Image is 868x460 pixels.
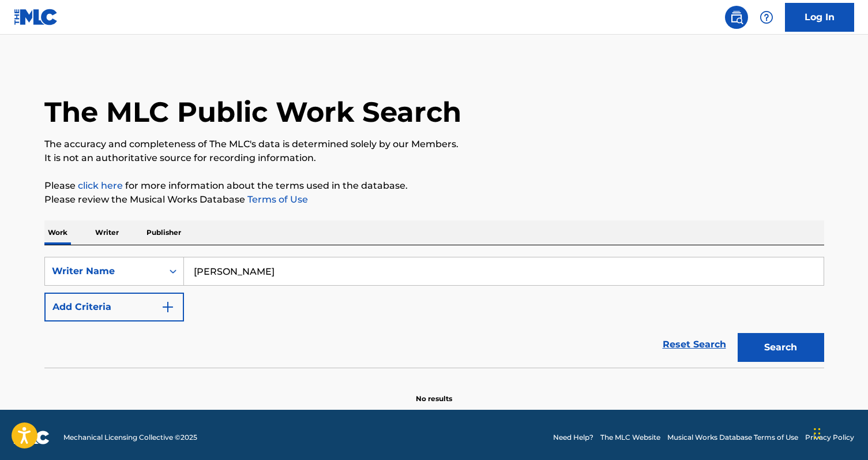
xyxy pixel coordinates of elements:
a: Terms of Use [245,194,308,205]
h1: The MLC Public Work Search [44,95,461,129]
a: Need Help? [553,432,593,443]
a: Reset Search [657,332,732,357]
img: MLC Logo [14,9,58,25]
div: Help [755,6,778,29]
a: The MLC Website [600,432,660,443]
span: Mechanical Licensing Collective © 2025 [63,432,197,443]
img: help [760,10,773,24]
form: Search Form [44,257,824,368]
img: search [730,10,743,24]
p: It is not an authoritative source for recording information. [44,151,824,165]
img: 9d2ae6d4665cec9f34b9.svg [161,300,175,314]
div: Writer Name [52,264,156,278]
p: Publisher [143,220,185,245]
p: Work [44,220,71,245]
p: The accuracy and completeness of The MLC's data is determined solely by our Members. [44,137,824,151]
p: Please for more information about the terms used in the database. [44,179,824,193]
p: No results [416,380,452,404]
iframe: Chat Widget [810,405,868,460]
div: Drag [814,416,821,451]
p: Please review the Musical Works Database [44,193,824,207]
a: Privacy Policy [805,432,854,443]
a: Log In [785,3,854,32]
button: Search [738,333,824,362]
a: Musical Works Database Terms of Use [667,432,798,443]
button: Add Criteria [44,293,184,321]
a: click here [78,180,123,191]
a: Public Search [725,6,748,29]
p: Writer [92,220,122,245]
iframe: Resource Center [836,293,868,386]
